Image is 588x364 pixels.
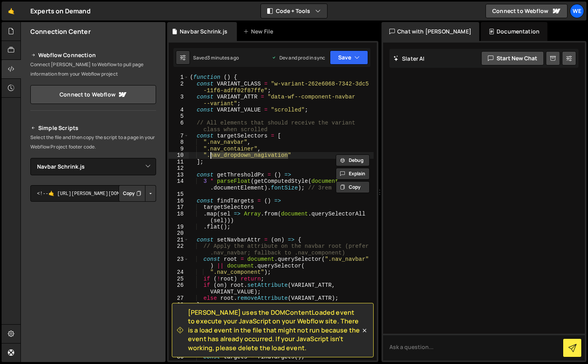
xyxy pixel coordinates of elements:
[336,168,370,180] button: Explain
[207,54,239,61] div: 3 minutes ago
[180,28,227,35] div: Navbar Schrink.js
[30,215,157,286] iframe: YouTube video player
[169,113,189,120] div: 5
[169,230,189,237] div: 20
[169,315,189,321] div: 30
[486,4,568,18] a: Connect to Webflow
[169,204,189,211] div: 17
[169,295,189,302] div: 27
[169,94,189,107] div: 3
[169,178,189,191] div: 14
[169,237,189,243] div: 21
[30,60,156,79] p: Connect [PERSON_NAME] to Webflow to pull page information from your Webflow project
[169,302,189,308] div: 28
[243,28,276,35] div: New File
[2,2,21,20] a: 🤙
[336,181,370,193] button: Copy
[381,22,479,41] div: Chat with [PERSON_NAME]
[169,191,189,198] div: 15
[169,276,189,282] div: 25
[193,54,239,61] div: Saved
[169,120,189,133] div: 6
[169,152,189,159] div: 10
[169,139,189,146] div: 8
[169,354,189,360] div: 36
[330,50,368,65] button: Save
[169,334,189,341] div: 33
[169,81,189,94] div: 2
[169,347,189,354] div: 35
[30,185,156,202] textarea: <!--🤙 [URL][PERSON_NAME][DOMAIN_NAME]> <script>document.addEventListener("DOMContentLoaded", func...
[30,6,91,16] div: Experts on Demand
[393,55,425,62] h2: Slater AI
[261,4,327,18] button: Code + Tools
[30,291,157,362] iframe: YouTube video player
[30,50,156,60] h2: Webflow Connection
[169,256,189,269] div: 23
[169,107,189,113] div: 4
[169,243,189,256] div: 22
[169,74,189,81] div: 1
[481,22,547,41] div: Documentation
[30,85,156,104] a: Connect to Webflow
[30,133,156,152] p: Select the file and then copy the script to a page in your Webflow Project footer code.
[169,269,189,276] div: 24
[169,282,189,295] div: 26
[169,211,189,224] div: 18
[169,224,189,230] div: 19
[169,341,189,347] div: 34
[169,198,189,204] div: 16
[30,27,91,36] h2: Connection Center
[481,51,544,65] button: Start new chat
[169,146,189,152] div: 9
[30,123,156,133] h2: Simple Scripts
[169,165,189,172] div: 12
[169,133,189,139] div: 7
[169,159,189,165] div: 11
[119,185,145,202] button: Copy
[169,308,189,315] div: 29
[336,154,370,166] button: Debug
[188,308,361,352] span: [PERSON_NAME] uses the DOMContentLoaded event to execute your JavaScript on your Webflow site. Th...
[570,4,584,18] a: We
[169,172,189,178] div: 13
[169,328,189,334] div: 32
[272,54,325,61] div: Dev and prod in sync
[119,185,156,202] div: Button group with nested dropdown
[169,321,189,328] div: 31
